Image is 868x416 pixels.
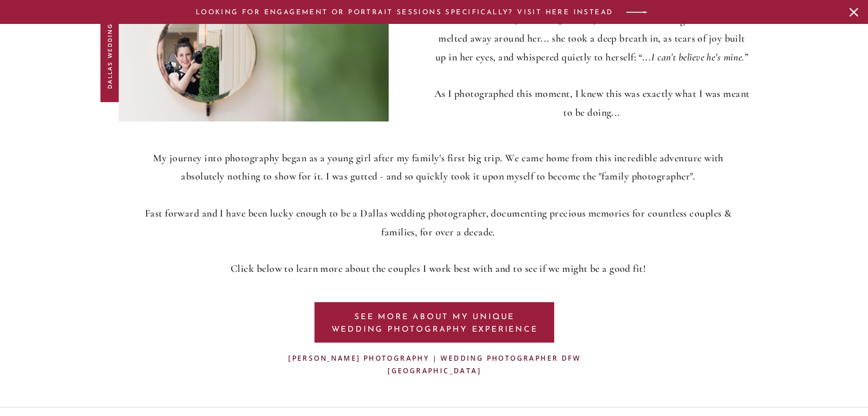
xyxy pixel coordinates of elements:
[194,7,615,17] a: LOOKING FOR ENGAGEMENT or PORTRAIT SESSIONS SPECIFICALLY? VISIT HERE INSTEAD
[643,51,745,63] i: ...I can’t believe he’s mine.
[266,352,603,365] h2: [PERSON_NAME] Photography | wedding photographer DFW [GEOGRAPHIC_DATA]
[131,149,746,280] p: My journey into photography began as a young girl after my family's first big trip. We came home ...
[328,311,542,333] a: SEE MORE ABOUT my unique WEDDING PHOTOGRAPHY EXPERIENCE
